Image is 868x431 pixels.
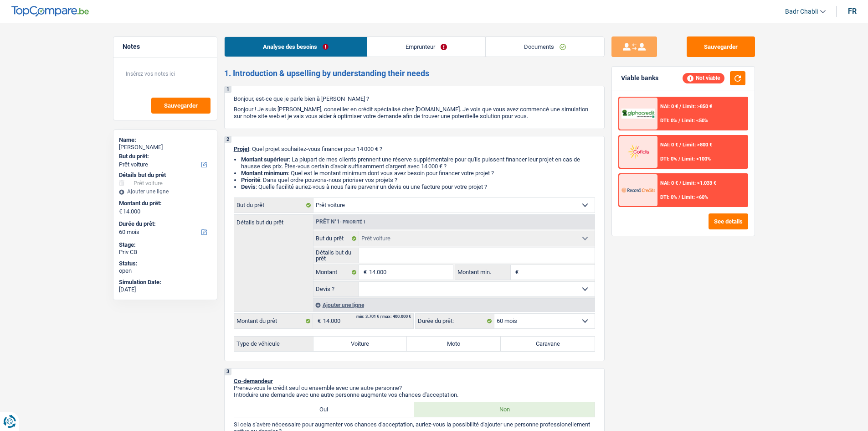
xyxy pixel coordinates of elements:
label: But du prêt [313,231,360,246]
span: / [678,156,680,162]
div: Stage: [119,241,211,249]
p: : Quel projet souhaitez-vous financer pour 14 000 € ? [234,145,595,152]
label: Montant min. [455,265,511,280]
label: Non [414,402,595,417]
span: / [679,142,681,148]
span: Projet [234,145,249,152]
img: TopCompare Logo [11,6,89,17]
img: Record Credits [621,182,655,198]
span: NAI: 0 € [660,142,678,148]
div: Viable banks [621,74,658,82]
span: € [119,208,122,215]
span: NAI: 0 € [660,180,678,186]
a: Analyse des besoins [225,37,367,57]
h5: Notes [123,43,208,51]
div: 3 [225,369,231,375]
span: Limit: >1.033 € [683,180,716,186]
span: Badr Chabli [785,8,818,16]
label: But du prêt: [119,153,210,160]
label: Voiture [313,337,407,351]
a: Documents [486,37,604,57]
div: Simulation Date: [119,279,211,286]
span: € [511,265,521,280]
span: Co-demandeur [234,378,273,384]
div: fr [848,7,857,16]
h2: 1. Introduction & upselling by understanding their needs [224,68,605,78]
button: Sauvegarder [687,36,755,57]
span: Devis [241,183,256,190]
div: Status: [119,260,211,267]
li: : Quelle facilité auriez-vous à nous faire parvenir un devis ou une facture pour votre projet ? [241,183,595,190]
label: Durée du prêt: [119,220,210,228]
p: Bonjour ! Je suis [PERSON_NAME], conseiller en crédit spécialisé chez [DOMAIN_NAME]. Je vois que ... [234,106,595,119]
div: [PERSON_NAME] [119,144,211,151]
p: Introduire une demande avec une autre personne augmente vos chances d'acceptation. [234,391,595,398]
label: Montant du prêt: [119,200,210,207]
li: : Quel est le montant minimum dont vous avez besoin pour financer votre projet ? [241,170,595,177]
span: € [313,314,323,328]
strong: Priorité [241,177,260,183]
span: / [678,118,680,124]
strong: Montant supérieur [241,156,289,163]
span: Limit: >800 € [683,142,712,148]
div: [DATE] [119,286,211,293]
div: Name: [119,136,211,144]
label: Caravane [501,337,595,351]
span: Limit: <50% [682,118,708,124]
div: Prêt n°1 [313,219,368,225]
span: / [679,180,681,186]
label: Type de véhicule [234,337,313,351]
span: / [679,104,681,109]
span: / [678,194,680,200]
span: Limit: <60% [682,194,708,200]
div: 2 [225,136,231,143]
div: min: 3.701 € / max: 400.000 € [356,315,411,319]
div: 1 [225,86,231,93]
span: Sauvegarder [164,103,198,109]
div: Ajouter une ligne [119,188,211,195]
p: Prenez-vous le crédit seul ou ensemble avec une autre personne? [234,384,595,391]
button: Sauvegarder [151,98,211,114]
button: See details [709,213,748,229]
div: Priv CB [119,249,211,256]
img: AlphaCredit [621,109,655,119]
strong: Montant minimum [241,170,288,177]
div: Not viable [683,73,724,83]
label: Montant du prêt [234,314,313,328]
label: Oui [234,402,415,417]
span: NAI: 0 € [660,104,678,109]
img: Cofidis [621,143,655,160]
label: Durée du prêt: [416,314,494,328]
li: : Dans quel ordre pouvons-nous prioriser vos projets ? [241,177,595,183]
p: Bonjour, est-ce que je parle bien à [PERSON_NAME] ? [234,95,595,102]
label: Devis ? [313,282,360,296]
label: Détails but du prêt [234,215,313,225]
div: Ajouter une ligne [313,298,595,312]
a: Badr Chabli [778,4,826,19]
span: DTI: 0% [660,194,677,200]
span: Limit: >850 € [683,104,712,109]
span: DTI: 0% [660,118,677,124]
div: Détails but du prêt [119,171,211,179]
span: DTI: 0% [660,156,677,162]
li: : La plupart de mes clients prennent une réserve supplémentaire pour qu'ils puissent financer leu... [241,156,595,170]
label: Montant [313,265,360,280]
span: Limit: <100% [682,156,711,162]
span: - Priorité 1 [340,219,366,224]
div: open [119,267,211,275]
label: Moto [407,337,501,351]
label: Détails but du prêt [313,248,360,263]
label: But du prêt [234,198,313,213]
span: € [359,265,369,280]
a: Emprunteur [367,37,485,57]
